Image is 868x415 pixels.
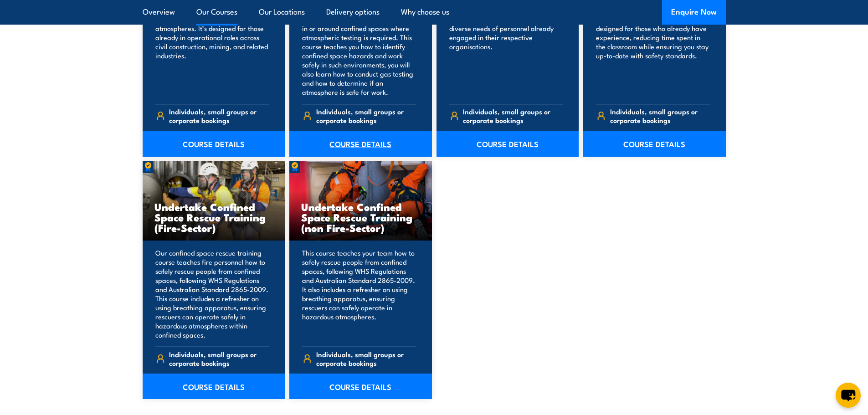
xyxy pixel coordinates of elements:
[289,131,432,157] a: COURSE DETAILS
[316,107,416,124] span: Individuals, small groups or corporate bookings
[143,131,285,157] a: COURSE DETAILS
[289,374,432,399] a: COURSE DETAILS
[169,350,269,367] span: Individuals, small groups or corporate bookings
[610,107,710,124] span: Individuals, small groups or corporate bookings
[169,107,269,124] span: Individuals, small groups or corporate bookings
[836,383,861,408] button: chat-button
[463,107,563,124] span: Individuals, small groups or corporate bookings
[301,201,420,233] h3: Undertake Confined Space Rescue Training (non Fire-Sector)
[155,248,270,339] p: Our confined space rescue training course teaches fire personnel how to safely rescue people from...
[154,201,273,233] h3: Undertake Confined Space Rescue Training (Fire-Sector)
[143,374,285,399] a: COURSE DETAILS
[316,350,416,367] span: Individuals, small groups or corporate bookings
[583,131,726,157] a: COURSE DETAILS
[302,248,416,339] p: This course teaches your team how to safely rescue people from confined spaces, following WHS Reg...
[437,131,579,157] a: COURSE DETAILS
